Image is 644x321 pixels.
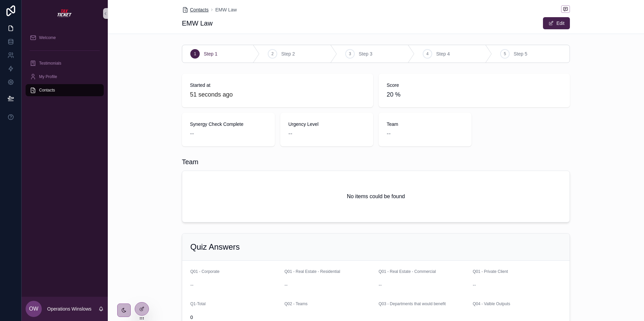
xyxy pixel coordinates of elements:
[190,314,279,321] span: 0
[57,8,73,19] img: App logo
[349,51,351,57] span: 3
[190,121,267,128] span: Synergy Check Complete
[190,282,193,288] span: --
[39,74,57,79] span: My Profile
[285,301,308,306] span: Q02 - Teams
[215,6,237,13] a: EMW Law
[473,301,510,306] span: Q04 - Valble Outputs
[190,129,194,138] span: --
[190,90,233,99] p: 51 seconds ago
[39,35,56,40] span: Welcome
[347,192,405,201] h2: No items could be found
[285,269,340,274] span: Q01 - Real Estate - Residential
[387,90,562,99] span: 20 %
[387,129,391,138] span: --
[504,51,506,57] span: 5
[182,19,213,28] h1: EMW Law
[204,50,217,57] span: Step 1
[271,51,274,57] span: 2
[39,61,61,66] span: Testimonials
[39,87,55,93] span: Contacts
[281,50,295,57] span: Step 2
[543,17,570,29] button: Edit
[26,84,104,96] a: Contacts
[26,71,104,83] a: My Profile
[194,51,196,57] span: 1
[359,50,372,57] span: Step 3
[190,301,205,306] span: Q1-Total
[473,269,508,274] span: Q01 - Private Client
[190,269,220,274] span: Q01 - Corporate
[379,282,382,288] span: --
[26,57,104,69] a: Testimonials
[182,6,208,13] a: Contacts
[190,82,365,88] span: Started at
[379,301,446,306] span: Q03 - Departments that would benefit
[436,50,450,57] span: Step 4
[26,32,104,44] a: Welcome
[288,129,292,138] span: --
[47,306,92,312] p: Operations Winslows
[514,50,527,57] span: Step 5
[285,282,288,288] span: --
[22,27,108,105] div: scrollable content
[190,6,208,13] span: Contacts
[387,121,463,128] span: Team
[426,51,429,57] span: 4
[182,157,198,167] h1: Team
[190,242,240,252] h2: Quiz Answers
[379,269,436,274] span: Q01 - Real Estate - Commercial
[29,305,38,313] span: OW
[387,82,562,88] span: Score
[473,282,476,288] span: --
[288,121,365,128] span: Urgency Level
